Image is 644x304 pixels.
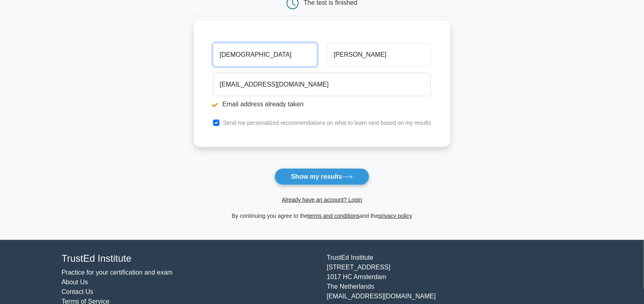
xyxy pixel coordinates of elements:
[62,279,88,285] a: About Us
[62,288,93,295] a: Contact Us
[213,99,431,109] li: Email address already taken
[62,253,317,265] h4: TrustEd Institute
[189,211,455,221] div: By continuing you agree to the and the
[62,269,173,276] a: Practice for your certification and exam
[379,213,412,219] a: privacy policy
[308,213,360,219] a: terms and conditions
[275,168,369,185] button: Show my results
[282,196,362,203] a: Already have an account? Login
[327,43,431,66] input: Last name
[213,73,431,96] input: Email
[213,43,317,66] input: First name
[223,120,431,126] label: Send me personalized recommendations on what to learn next based on my results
